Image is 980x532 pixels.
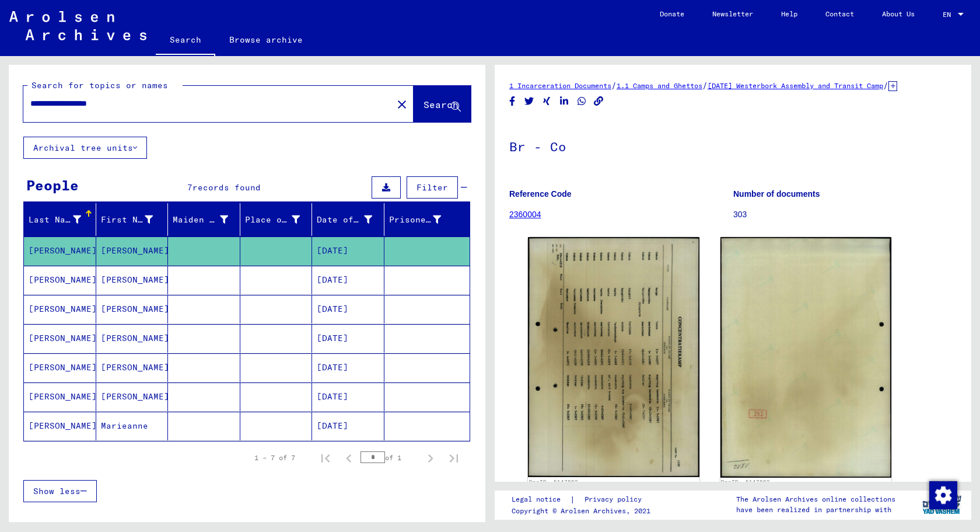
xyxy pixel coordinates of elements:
[312,412,384,440] mat-cell: [DATE]
[593,94,605,109] button: Copy link
[24,203,96,236] mat-header-cell: Last Name
[23,480,97,502] button: Show less
[26,175,79,196] div: People
[611,80,617,91] span: /
[32,80,168,91] mat-label: Search for topics or names
[29,214,81,226] div: Last Name
[929,481,957,509] img: Change consent
[360,452,419,463] div: of 1
[509,81,611,90] a: 1 Incarceration Documents
[254,453,295,463] div: 1 – 7 of 7
[419,446,442,470] button: Next page
[337,446,360,470] button: Previous page
[529,479,578,485] a: DocID: 5147883
[317,210,387,229] div: Date of Birth
[101,210,168,229] div: First Name
[29,210,96,229] div: Last Name
[395,98,409,112] mat-icon: close
[558,94,570,109] button: Share on LinkedIn
[943,11,956,19] span: EN
[312,237,384,265] mat-cell: [DATE]
[245,214,300,226] div: Place of Birth
[721,479,770,485] a: DocID: 5147883
[215,26,317,54] a: Browse archive
[512,493,570,506] a: Legal notice
[506,94,519,109] button: Share on Facebook
[9,11,146,40] img: Arolsen_neg.svg
[96,295,169,324] mat-cell: [PERSON_NAME]
[509,210,541,219] a: 2360004
[512,506,656,516] p: Copyright © Arolsen Archives, 2021
[312,324,384,353] mat-cell: [DATE]
[187,182,192,193] span: 7
[702,80,708,91] span: /
[24,383,96,411] mat-cell: [PERSON_NAME]
[883,80,888,91] span: /
[156,26,215,56] a: Search
[509,120,957,171] h1: Br - Co
[390,92,414,116] button: Clear
[314,446,337,470] button: First page
[312,203,384,236] mat-header-cell: Date of Birth
[96,324,169,353] mat-cell: [PERSON_NAME]
[442,446,466,470] button: Last page
[920,490,964,519] img: yv_logo.png
[192,182,261,193] span: records found
[312,383,384,411] mat-cell: [DATE]
[414,86,471,122] button: Search
[24,353,96,382] mat-cell: [PERSON_NAME]
[317,214,372,226] div: Date of Birth
[733,208,957,221] p: 303
[96,237,169,265] mat-cell: [PERSON_NAME]
[929,481,957,509] div: Change consent
[576,94,588,109] button: Share on WhatsApp
[173,214,228,226] div: Maiden Name
[312,353,384,382] mat-cell: [DATE]
[733,189,820,199] b: Number of documents
[384,203,470,236] mat-header-cell: Prisoner #
[736,505,895,515] p: have been realized in partnership with
[389,214,442,226] div: Prisoner #
[509,189,572,199] b: Reference Code
[416,182,448,193] span: Filter
[708,81,883,90] a: [DATE] Westerbork Assembly and Transit Camp
[168,203,240,236] mat-header-cell: Maiden Name
[389,210,456,229] div: Prisoner #
[96,266,169,294] mat-cell: [PERSON_NAME]
[312,295,384,324] mat-cell: [DATE]
[512,493,656,506] div: |
[423,99,459,110] span: Search
[23,137,147,159] button: Archival tree units
[24,412,96,440] mat-cell: [PERSON_NAME]
[528,237,699,477] img: 001.jpg
[96,412,169,440] mat-cell: Marieanne
[24,295,96,324] mat-cell: [PERSON_NAME]
[575,493,656,506] a: Privacy policy
[101,214,153,226] div: First Name
[96,203,169,236] mat-header-cell: First Name
[541,94,553,109] button: Share on Xing
[736,494,895,505] p: The Arolsen Archives online collections
[24,324,96,353] mat-cell: [PERSON_NAME]
[173,210,243,229] div: Maiden Name
[24,266,96,294] mat-cell: [PERSON_NAME]
[24,237,96,265] mat-cell: [PERSON_NAME]
[523,94,535,109] button: Share on Twitter
[245,210,315,229] div: Place of Birth
[720,237,892,477] img: 002.jpg
[96,353,169,382] mat-cell: [PERSON_NAME]
[407,176,458,199] button: Filter
[96,383,169,411] mat-cell: [PERSON_NAME]
[312,266,384,294] mat-cell: [DATE]
[617,81,702,90] a: 1.1 Camps and Ghettos
[240,203,313,236] mat-header-cell: Place of Birth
